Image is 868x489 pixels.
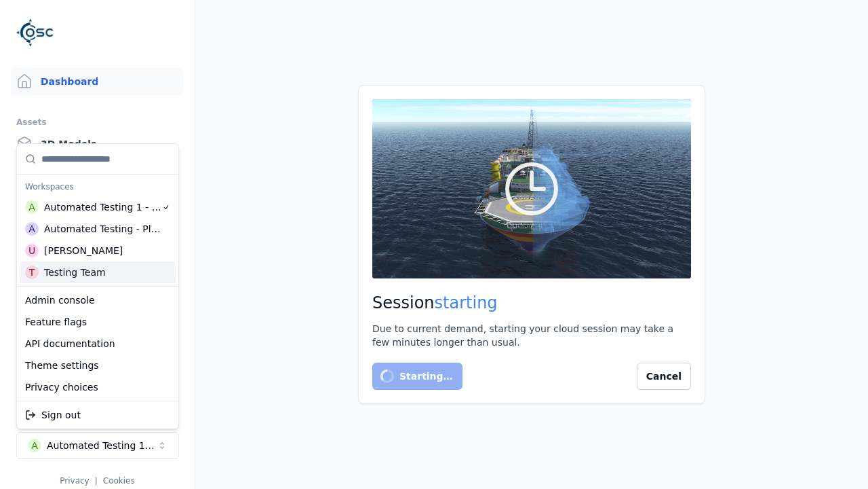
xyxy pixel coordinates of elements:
[25,222,39,236] div: A
[44,222,161,236] div: Automated Testing - Playwright
[20,376,176,398] div: Privacy choices
[20,177,176,196] div: Workspaces
[44,244,123,257] div: [PERSON_NAME]
[17,287,178,401] div: Suggestions
[17,144,178,286] div: Suggestions
[44,200,162,214] div: Automated Testing 1 - Playwright
[20,355,176,376] div: Theme settings
[20,289,176,311] div: Admin console
[17,401,178,429] div: Suggestions
[44,266,106,279] div: Testing Team
[25,200,39,214] div: A
[20,404,176,426] div: Sign out
[20,311,176,333] div: Feature flags
[20,333,176,355] div: API documentation
[25,266,39,279] div: T
[25,244,39,257] div: U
